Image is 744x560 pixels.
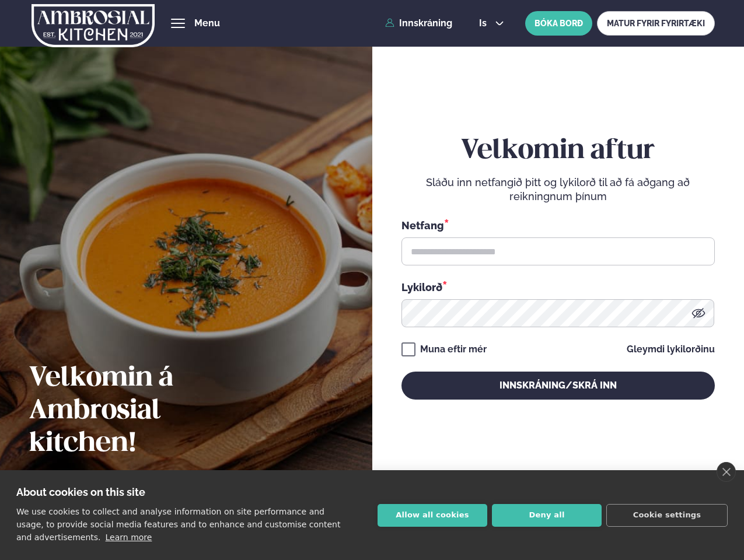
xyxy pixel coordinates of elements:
a: Innskráning [385,18,452,29]
div: Netfang [401,218,715,233]
button: is [470,19,514,28]
div: Lykilorð [401,279,715,295]
a: Learn more [106,533,152,542]
button: BÓKA BORÐ [525,11,592,36]
img: logo [32,2,155,50]
button: Allow all cookies [378,504,487,527]
button: hamburger [171,16,185,30]
a: close [717,462,736,482]
a: MATUR FYRIR FYRIRTÆKI [597,11,715,36]
p: Sláðu inn netfangið þitt og lykilorð til að fá aðgang að reikningnum þínum [401,176,715,204]
p: We use cookies to collect and analyse information on site performance and usage, to provide socia... [16,507,340,542]
button: Deny all [492,504,602,527]
h2: Velkomin á Ambrosial kitchen! [29,362,271,460]
button: Cookie settings [606,504,728,527]
strong: About cookies on this site [16,486,145,498]
a: Gleymdi lykilorðinu [627,345,715,354]
h2: Velkomin aftur [401,135,715,167]
span: is [479,19,490,28]
button: Innskráning/Skrá inn [401,372,715,400]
